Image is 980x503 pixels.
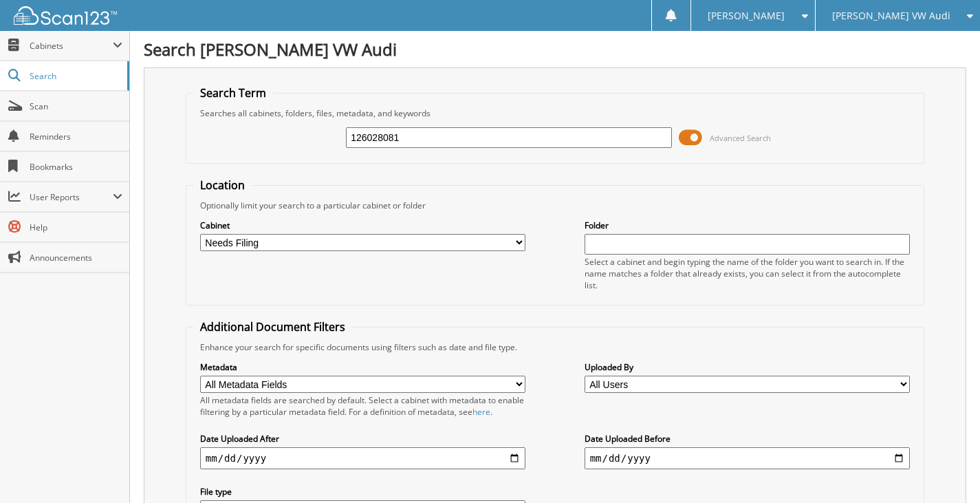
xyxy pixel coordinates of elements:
legend: Location [193,178,252,193]
input: end [585,447,911,469]
span: [PERSON_NAME] VW Audi [832,12,950,20]
span: [PERSON_NAME] [708,12,785,20]
span: Cabinets [30,40,113,52]
span: Search [30,70,120,82]
label: Date Uploaded Before [585,433,911,445]
div: All metadata fields are searched by default. Select a cabinet with metadata to enable filtering b... [200,394,526,418]
label: Folder [585,220,911,231]
h1: Search [PERSON_NAME] VW Audi [144,38,966,61]
span: Advanced Search [710,133,771,143]
span: Help [30,222,122,233]
div: Enhance your search for specific documents using filters such as date and file type. [193,341,917,353]
input: start [200,447,526,469]
span: Scan [30,100,122,112]
a: here [472,406,490,418]
iframe: Chat Widget [911,437,980,503]
label: Date Uploaded After [200,433,526,445]
label: Cabinet [200,220,526,231]
span: User Reports [30,191,113,203]
div: Searches all cabinets, folders, files, metadata, and keywords [193,107,917,119]
span: Bookmarks [30,161,122,173]
label: File type [200,486,526,497]
img: scan123-logo-white.svg [14,6,117,25]
legend: Additional Document Filters [193,319,352,334]
label: Metadata [200,361,526,373]
div: Optionally limit your search to a particular cabinet or folder [193,200,917,211]
legend: Search Term [193,85,273,100]
label: Uploaded By [585,361,911,373]
div: Select a cabinet and begin typing the name of the folder you want to search in. If the name match... [585,256,911,291]
span: Reminders [30,131,122,142]
span: Announcements [30,252,122,264]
